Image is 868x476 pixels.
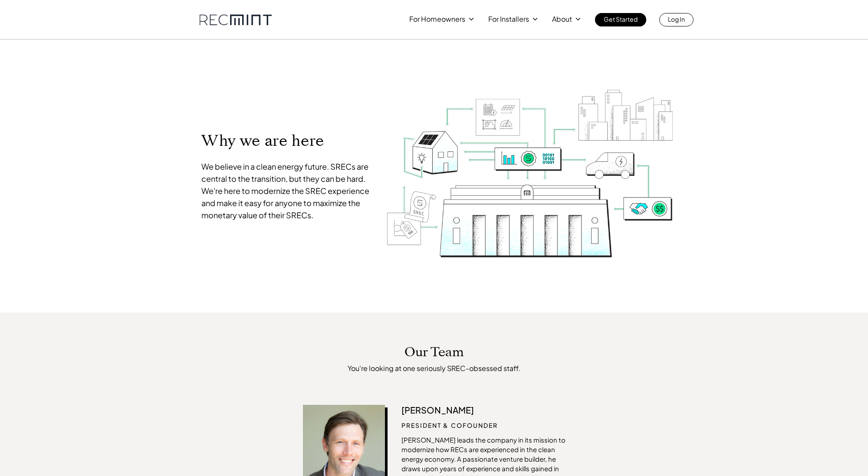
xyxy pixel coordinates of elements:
p: We believe in a clean energy future. SRECs are central to the transition, but they can be hard. W... [201,161,372,221]
p: Log In [668,13,685,25]
a: Log In [659,13,694,26]
p: Get Started [604,13,638,25]
p: For Homeowners [409,13,465,25]
p: President & Cofounder [401,420,566,430]
p: [PERSON_NAME] [401,405,566,415]
p: You're looking at one seriously SREC-obsessed staff. [303,364,566,372]
p: Why we are here [201,131,372,151]
p: Our Team [404,345,464,360]
a: Get Started [595,13,646,26]
p: About [552,13,572,25]
p: For Installers [488,13,529,25]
